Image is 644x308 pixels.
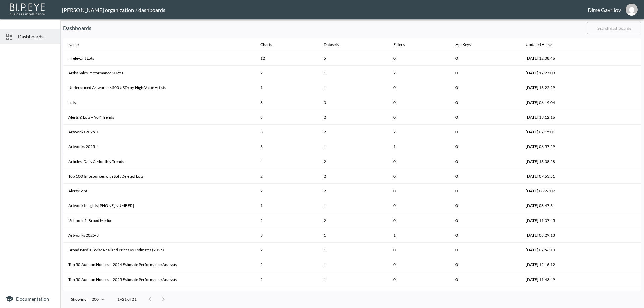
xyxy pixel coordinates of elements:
th: {"type":"div","key":null,"ref":null,"props":{"children":1},"_owner":null} [318,228,388,243]
th: 4 [255,154,318,169]
th: 2025-08-26, 13:22:29 [520,80,602,95]
th: Artwork Insights 2023-2025-3 [63,198,255,213]
span: Updated At [526,41,554,49]
th: 2025-08-05, 11:37:45 [520,213,602,228]
div: 2 [324,129,383,135]
th: 0 [450,213,520,228]
th: Top 100 Infosources with Soft Deleted Lots [63,169,255,184]
th: {"type":"div","key":null,"ref":null,"props":{"children":1},"_owner":null} [318,272,388,287]
div: 1 [324,70,383,76]
a: Documentation [5,295,55,303]
th: 2025-08-22, 06:19:04 [520,95,602,110]
div: Name [68,41,79,49]
th: Top medium text by Artwork Count [63,287,255,302]
div: 2 [324,173,383,179]
th: 2 [255,66,318,80]
th: 0 [450,272,520,287]
th: 2 [255,257,318,272]
th: {"type":"div","key":null,"ref":null,"props":{"children":5},"_owner":null} [318,51,388,66]
th: {"type":"div","key":null,"ref":null,"props":{"children":2},"_owner":null} [318,184,388,198]
div: Api Keys [455,41,471,49]
th: {"type":"div","key":null,"ref":null,"props":{"children":1},"_owner":null} [318,198,388,213]
th: 'School of ' Broad Media [63,213,255,228]
th: 2 [255,272,318,287]
th: 2025-08-21, 06:57:59 [520,139,602,154]
th: {"key":null,"ref":null,"props":{},"_owner":null} [602,51,641,66]
div: 1 [324,276,383,282]
th: {"key":null,"ref":null,"props":{},"_owner":null} [602,154,641,169]
div: 1 [324,262,383,267]
th: {"key":null,"ref":null,"props":{},"_owner":null} [602,95,641,110]
span: Api Keys [455,41,479,49]
th: 0 [450,184,520,198]
th: Top 50 Auction Houses – 2025 Estimate Performance Analysis [63,272,255,287]
th: {"type":"div","key":null,"ref":null,"props":{"children":2},"_owner":null} [318,169,388,184]
th: 0 [450,139,520,154]
th: {"type":"div","key":null,"ref":null,"props":{"children":2},"_owner":null} [318,154,388,169]
span: Filters [393,41,413,49]
th: Alerts & Lots – YoY Trends [63,110,255,125]
div: 1 [324,85,383,90]
th: 0 [450,95,520,110]
th: 0 [450,198,520,213]
th: {"type":"div","key":null,"ref":null,"props":{"children":1},"_owner":null} [318,139,388,154]
th: {"key":null,"ref":null,"props":{},"_owner":null} [602,198,641,213]
th: 2 [255,243,318,257]
div: 5 [324,55,383,61]
th: 2 [255,169,318,184]
th: Lots [63,95,255,110]
th: 0 [388,243,450,257]
th: 0 [450,169,520,184]
input: Search dashboards [587,20,641,37]
div: Updated At [526,41,546,49]
div: 1 [324,232,383,238]
th: 8 [255,110,318,125]
th: {"type":"div","key":null,"ref":null,"props":{"children":1},"_owner":null} [318,257,388,272]
th: {"key":null,"ref":null,"props":{},"_owner":null} [602,80,641,95]
th: 0 [388,257,450,272]
th: 2025-08-05, 07:56:10 [520,243,602,257]
th: 0 [450,51,520,66]
th: 0 [450,110,520,125]
th: 2025-08-13, 07:53:51 [520,169,602,184]
th: 0 [450,287,520,302]
th: {"type":"div","key":null,"ref":null,"props":{"children":2},"_owner":null} [318,125,388,139]
div: 1 [324,247,383,253]
th: Broad Media–Wise Realized Prices vs Estimates (2025) [63,243,255,257]
th: {"type":"div","key":null,"ref":null,"props":{"children":2},"_owner":null} [318,213,388,228]
th: {"key":null,"ref":null,"props":{},"_owner":null} [602,139,641,154]
div: 2 [324,159,383,164]
span: Documentation [16,296,49,302]
th: Articles-Daily & Monthly Trends [63,154,255,169]
th: Underpriced Artworks(<500 USD) by High-Value Artists [63,80,255,95]
th: {"type":"div","key":null,"ref":null,"props":{"children":1},"_owner":null} [318,243,388,257]
span: Name [68,41,88,49]
th: 3 [255,125,318,139]
th: 0 [450,228,520,243]
div: 2 [324,188,383,194]
th: {"key":null,"ref":null,"props":{},"_owner":null} [602,66,641,80]
div: 3 [324,100,383,105]
th: 2025-08-14, 13:38:58 [520,154,602,169]
th: {"key":null,"ref":null,"props":{},"_owner":null} [602,257,641,272]
img: 824500bb9a4f4c3414e9e9585522625d [626,4,638,16]
th: 2 [255,184,318,198]
th: {"key":null,"ref":null,"props":{},"_owner":null} [602,213,641,228]
th: Top 50 Auction Houses – 2024 Estimate Performance Analysis [63,257,255,272]
th: 0 [388,51,450,66]
div: Datasets [324,41,339,49]
th: {"key":null,"ref":null,"props":{},"_owner":null} [602,110,641,125]
th: 2025-08-04, 11:43:49 [520,272,602,287]
p: Showing [71,296,86,302]
button: dime@mutualart.com [621,2,642,18]
th: 0 [450,125,520,139]
th: Alerts Sent [63,184,255,198]
th: 2 [255,213,318,228]
th: {"key":null,"ref":null,"props":{},"_owner":null} [602,272,641,287]
th: 2025-08-21, 13:12:16 [520,110,602,125]
th: 2 [388,66,450,80]
th: 0 [388,198,450,213]
th: Artist Sales Performance 2025+ [63,66,255,80]
th: 1 [388,139,450,154]
th: 0 [388,213,450,228]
